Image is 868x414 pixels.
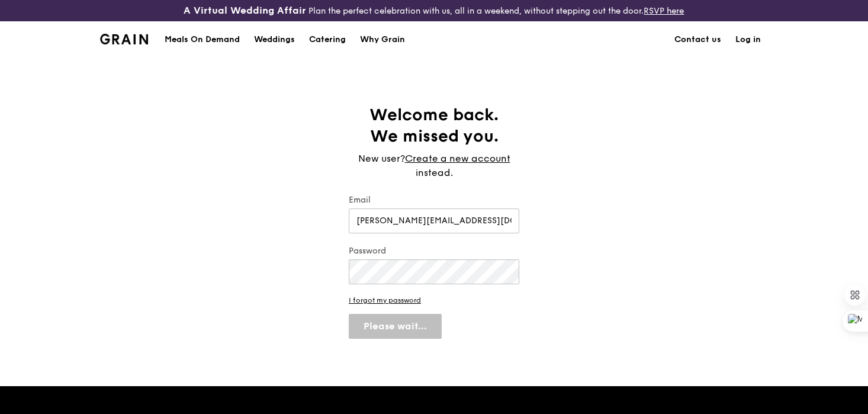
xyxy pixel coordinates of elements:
[358,153,405,164] span: New user?
[349,296,519,304] a: I forgot my password
[349,104,519,147] h1: Welcome back. We missed you.
[302,22,353,57] a: Catering
[405,152,510,166] a: Create a new account
[165,22,240,57] div: Meals On Demand
[100,21,148,56] a: GrainGrain
[349,194,519,206] label: Email
[100,34,148,44] img: Grain
[728,22,768,57] a: Log in
[349,314,442,339] button: Please wait...
[416,167,453,178] span: instead.
[254,22,295,57] div: Weddings
[309,22,346,57] div: Catering
[667,22,728,57] a: Contact us
[353,22,412,57] a: Why Grain
[144,5,723,17] div: Plan the perfect celebration with us, all in a weekend, without stepping out the door.
[360,22,405,57] div: Why Grain
[349,245,519,257] label: Password
[644,6,684,16] a: RSVP here
[247,22,302,57] a: Weddings
[184,5,306,17] h3: A Virtual Wedding Affair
